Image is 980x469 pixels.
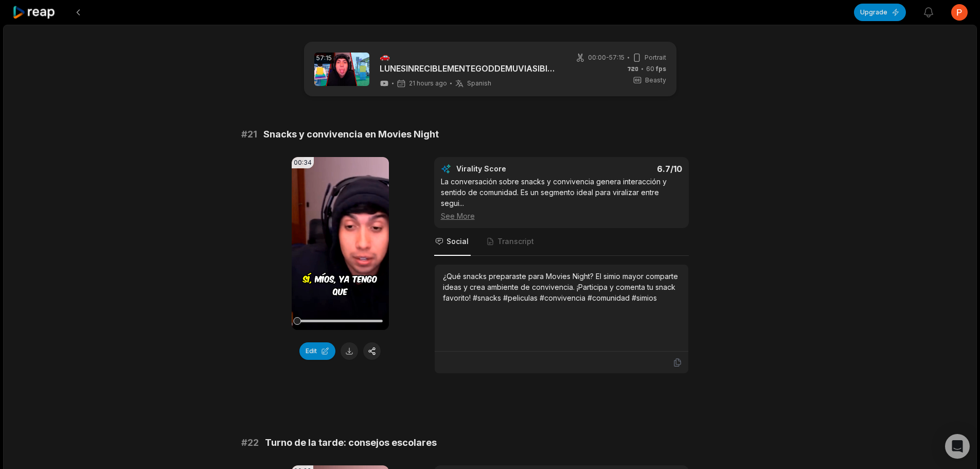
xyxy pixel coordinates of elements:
[434,228,689,256] nav: Tabs
[263,127,439,142] span: Snacks y convivencia en Movies Night
[409,79,447,88] span: 21 hours ago
[497,236,534,247] span: Transcript
[645,76,666,85] span: Beasty
[265,436,437,450] span: Turno de la tarde: consejos escolares
[441,211,682,221] div: See More
[467,79,491,88] span: Spanish
[292,157,389,330] video: Your browser does not support mp4 format.
[645,53,666,62] span: Portrait
[441,176,682,221] div: La conversación sobre snacks y convivencia genera interacción y sentido de comunidad. Es un segme...
[854,4,906,21] button: Upgrade
[656,65,666,73] span: fps
[945,434,970,459] div: Open Intercom Messenger
[443,271,680,303] div: ¿Qué snacks preparaste para Movies Night? El simio mayor comparte ideas y crea ambiente de conviv...
[241,127,257,142] span: # 21
[588,53,625,62] span: 00:00 - 57:15
[646,64,666,74] span: 60
[456,164,567,174] div: Virality Score
[447,236,469,247] span: Social
[241,436,259,450] span: # 22
[299,342,335,360] button: Edit
[572,164,682,174] div: 6.7 /10
[380,50,557,75] a: 🚗LUNESINRECIBLEMENTEGODDEMUVIASIBIENCHIDA🚗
